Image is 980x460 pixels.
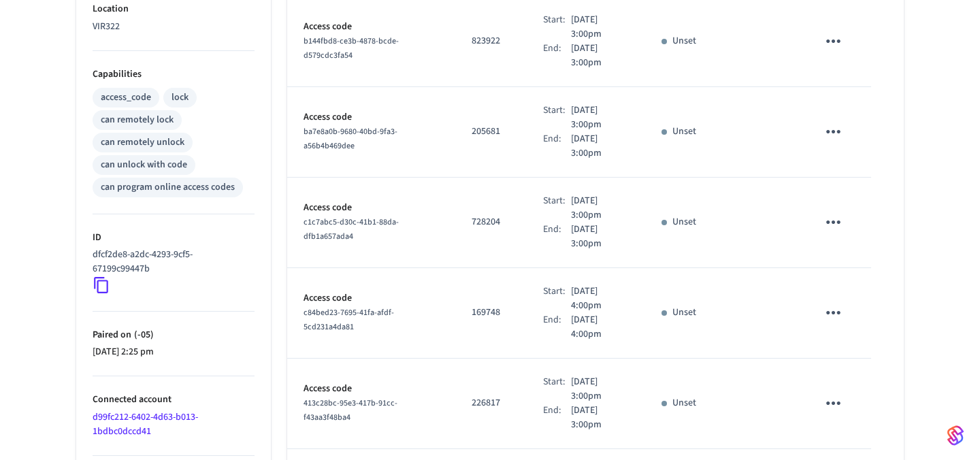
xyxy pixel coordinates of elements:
span: ( -05 ) [131,328,154,342]
p: [DATE] 3:00pm [571,13,628,42]
span: b144fbd8-ce3b-4878-bcde-d579cdc3fa54 [304,35,399,61]
p: [DATE] 4:00pm [571,284,628,313]
p: [DATE] 3:00pm [571,223,628,251]
p: 728204 [472,215,510,229]
div: access_code [101,91,151,105]
div: Start: [543,194,571,223]
p: Access code [304,382,439,396]
span: ba7e8a0b-9680-40bd-9fa3-a56b4b469dee [304,126,397,152]
p: Connected account [93,393,255,407]
p: [DATE] 4:00pm [571,313,628,342]
p: [DATE] 3:00pm [571,103,628,132]
p: Access code [304,201,439,215]
p: Location [93,2,255,16]
p: Capabilities [93,67,255,82]
span: c84bed23-7695-41fa-afdf-5cd231a4da81 [304,307,394,333]
span: 413c28bc-95e3-417b-91cc-f43aa3f48ba4 [304,397,397,423]
p: VIR322 [93,20,255,34]
p: Access code [304,291,439,306]
p: [DATE] 3:00pm [571,375,628,404]
div: can remotely lock [101,113,174,127]
p: Unset [672,306,696,320]
p: 205681 [472,125,510,139]
div: Start: [543,375,571,404]
p: Unset [672,34,696,48]
p: 226817 [472,396,510,410]
div: End: [543,223,571,251]
div: Start: [543,284,571,313]
div: End: [543,404,571,432]
div: can unlock with code [101,158,187,172]
div: lock [171,91,189,105]
p: Unset [672,215,696,229]
p: Access code [304,110,439,125]
p: dfcf2de8-a2dc-4293-9cf5-67199c99447b [93,248,249,276]
p: [DATE] 2:25 pm [93,345,255,359]
p: [DATE] 3:00pm [571,194,628,223]
div: End: [543,42,571,70]
p: [DATE] 3:00pm [571,404,628,432]
p: Unset [672,396,696,410]
p: [DATE] 3:00pm [571,132,628,161]
p: Paired on [93,328,255,342]
span: c1c7abc5-d30c-41b1-88da-dfb1a657ada4 [304,216,399,242]
p: [DATE] 3:00pm [571,42,628,70]
p: Access code [304,20,439,34]
img: SeamLogoGradient.69752ec5.svg [947,425,964,446]
div: End: [543,313,571,342]
p: Unset [672,125,696,139]
p: 169748 [472,306,510,320]
a: d99fc212-6402-4d63-b013-1bdbc0dccd41 [93,410,198,438]
div: can remotely unlock [101,135,184,150]
div: can program online access codes [101,180,235,195]
p: ID [93,231,255,245]
div: Start: [543,13,571,42]
div: Start: [543,103,571,132]
div: End: [543,132,571,161]
p: 823922 [472,34,510,48]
